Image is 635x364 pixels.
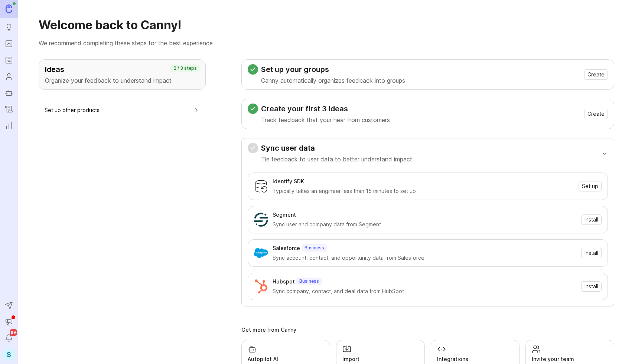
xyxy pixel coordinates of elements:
div: Segment [273,211,296,219]
a: Reporting [2,119,16,132]
button: Set up [579,181,602,191]
h3: Ideas [45,64,199,75]
span: Set up [582,183,598,190]
a: Changelog [2,102,16,116]
button: Install [581,248,602,258]
span: Install [584,249,598,257]
button: Create [584,109,608,119]
button: IdeasOrganize your feedback to understand impact2 / 3 steps [39,59,206,90]
h1: Welcome back to Canny! [39,18,614,33]
button: S [2,348,16,361]
button: Create [584,69,608,80]
p: Track feedback that your hear from customers [261,115,390,124]
a: Ideas [2,21,16,34]
img: Canny Home [6,4,12,13]
img: Identify SDK [254,179,268,193]
p: Business [305,245,324,251]
button: Sync user dataTie feedback to user data to better understand impact [248,138,608,168]
button: Set up other products [45,102,200,118]
p: 2 / 3 steps [173,65,197,71]
a: Users [2,70,16,83]
p: We recommend completing these steps for the best experience [39,39,614,47]
div: Sync company, contact, and deal data from HubSpot [273,287,577,295]
a: Roadmaps [2,53,16,67]
img: Hubspot [254,279,268,294]
div: Integrations [437,355,513,363]
button: Announcements [2,315,16,328]
a: Portal [2,37,16,50]
div: Sync user dataTie feedback to user data to better understand impact [248,168,608,306]
div: Hubspot [273,278,295,286]
button: Install [581,281,602,292]
div: Invite your team [532,355,608,363]
div: Sync account, contact, and opportunity data from Salesforce [273,254,577,262]
a: Autopilot [2,86,16,99]
div: Autopilot AI [248,355,324,363]
p: Tie feedback to user data to better understand impact [261,155,412,164]
span: Create [587,110,605,118]
button: Send to Autopilot [2,299,16,312]
p: Organize your feedback to understand impact [45,76,199,85]
h3: Create your first 3 ideas [261,104,390,114]
div: Salesforce [273,244,300,252]
div: Import [342,355,419,363]
span: Install [584,216,598,223]
button: Install [581,214,602,225]
div: Sync user and company data from Segment [273,220,577,229]
div: Get more from Canny [241,327,614,332]
p: Canny automatically organizes feedback into groups [261,76,405,85]
span: Create [587,71,605,78]
img: Segment [254,213,268,227]
p: Business [299,278,319,284]
button: Notifications [2,331,16,345]
span: 99 [10,329,17,336]
div: Identify SDK [273,177,304,186]
span: Install [584,283,598,290]
h3: Set up your groups [261,64,405,75]
div: Typically takes an engineer less than 15 minutes to set up [273,187,574,195]
img: Salesforce [254,246,268,260]
h3: Sync user data [261,143,412,153]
